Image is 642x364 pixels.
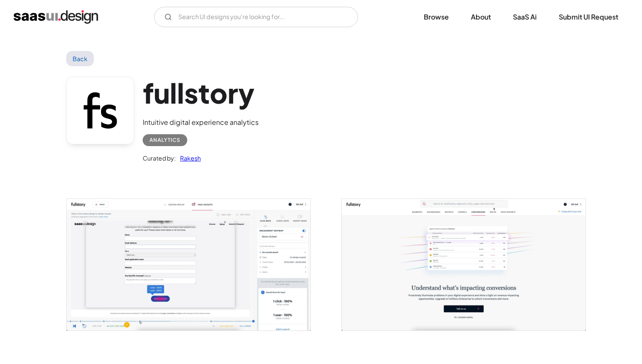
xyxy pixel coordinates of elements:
[414,8,459,26] a: Browse
[503,8,547,26] a: SaaS Ai
[67,199,310,330] a: open lightbox
[143,76,259,109] h1: fullstory
[461,8,501,26] a: About
[549,8,628,26] a: Submit UI Request
[149,135,180,145] div: Analytics
[67,199,310,330] img: 603783c8d7931610949cd7ba_fullstory%20click%20map.jpg
[154,7,358,27] input: Search UI designs you're looking for...
[342,199,586,330] a: open lightbox
[154,7,358,27] form: Email Form
[143,153,176,163] div: Curated by:
[143,117,259,127] div: Intuitive digital experience analytics
[66,51,94,66] a: Back
[14,10,98,24] a: home
[176,153,201,163] a: Rakesh
[342,199,586,330] img: 603783c87438a81e86817071_fullstory%20conversion.jpg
